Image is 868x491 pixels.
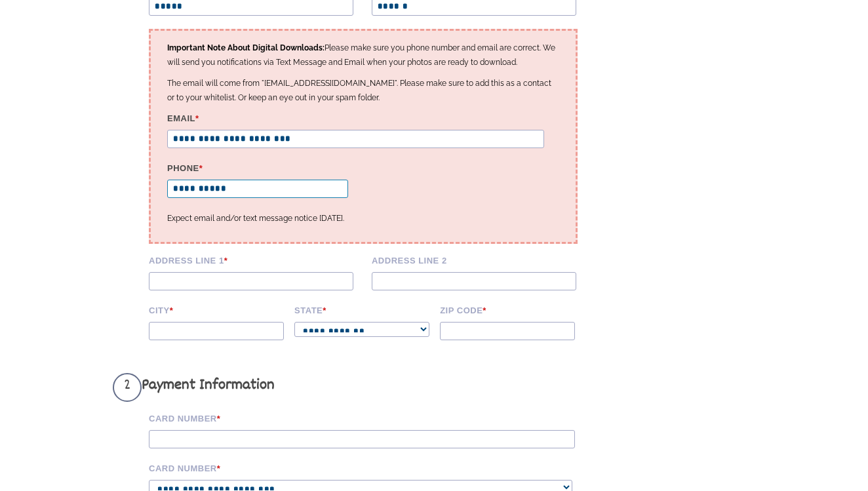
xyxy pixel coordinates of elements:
[167,111,559,123] label: Email
[113,373,595,402] h3: Payment Information
[167,76,559,105] p: The email will come from "[EMAIL_ADDRESS][DOMAIN_NAME]". Please make sure to add this as a contac...
[440,304,576,315] label: Zip code
[113,373,142,402] span: 2
[294,304,431,315] label: State
[149,462,595,473] label: Card Number
[167,43,325,52] strong: Important Note About Digital Downloads:
[149,412,595,423] label: Card Number
[167,161,355,173] label: Phone
[372,254,585,265] label: Address Line 2
[149,304,285,315] label: City
[167,211,559,226] p: Expect email and/or text message notice [DATE].
[167,41,559,69] p: Please make sure you phone number and email are correct. We will send you notifications via Text ...
[149,254,363,265] label: Address Line 1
